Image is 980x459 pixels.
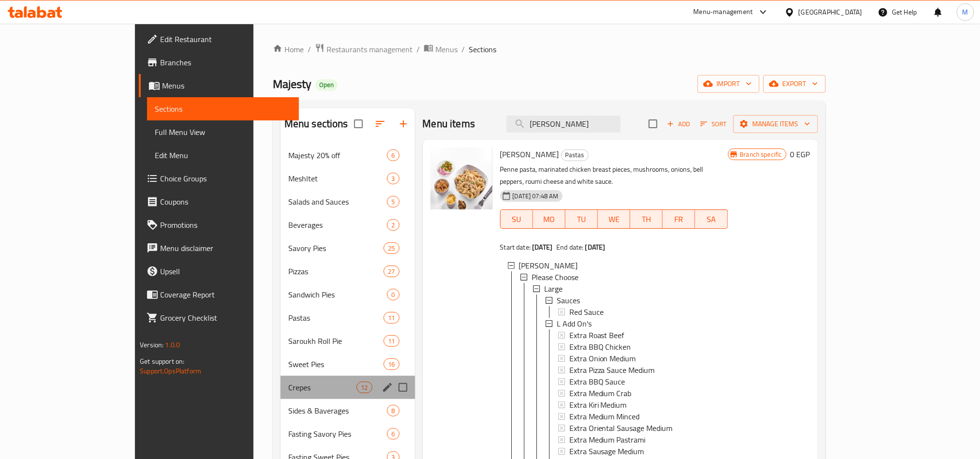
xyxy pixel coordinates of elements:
[387,428,399,440] div: items
[509,192,563,201] span: [DATE] 07:48 AM
[288,266,384,277] span: Pizzas
[288,335,384,347] span: Saroukh Roll Pie
[288,428,387,440] span: Fasting Savory Pies
[561,149,589,161] div: Pastas
[384,244,399,253] span: 25
[790,148,810,161] h6: 0 EGP
[155,103,291,115] span: Sections
[147,144,298,167] a: Edit Menu
[384,313,399,323] span: 11
[544,283,563,295] span: Large
[281,167,415,190] div: Meshltet3
[763,75,826,93] button: export
[556,241,583,253] span: End date:
[139,283,298,306] a: Coverage Report
[569,445,644,457] span: Extra Sausage Medium
[435,44,458,55] span: Menus
[147,120,298,144] a: Full Menu View
[630,209,663,229] button: TH
[281,260,415,283] div: Pizzas27
[160,219,291,231] span: Promotions
[288,173,387,184] span: Meshltet
[799,7,862,17] div: [GEOGRAPHIC_DATA]
[160,196,291,207] span: Coupons
[155,149,291,161] span: Edit Menu
[139,28,298,51] a: Edit Restaurant
[357,383,371,392] span: 12
[569,329,624,341] span: Extra Roast Beef
[423,117,475,131] h2: Menu items
[288,242,384,254] span: Savory Pies
[585,241,606,253] b: [DATE]
[569,422,673,434] span: Extra Oriental Sausage Medium
[519,260,578,271] span: [PERSON_NAME]
[284,117,348,131] h2: Menu sections
[569,212,594,226] span: TU
[387,151,399,160] span: 6
[569,306,604,318] span: Red Sauce
[569,353,636,364] span: Extra Onion Medium
[532,241,552,253] b: [DATE]
[387,290,399,299] span: 0
[139,306,298,329] a: Grocery Checklist
[500,163,728,188] p: Penne pasta, marinated chicken breast pieces, mushrooms, onions, bell peppers, roumi cheese and w...
[387,174,399,183] span: 3
[139,190,298,213] a: Coupons
[273,73,312,95] span: Majesty
[160,173,291,184] span: Choice Groups
[165,339,180,351] span: 1.0.0
[140,339,163,351] span: Version:
[281,422,415,445] div: Fasting Savory Pies6
[569,411,640,422] span: Extra Medium Minced
[663,209,695,229] button: FR
[565,209,598,229] button: TU
[771,78,818,90] span: export
[281,144,415,167] div: Majesty 20% off6
[643,114,663,134] span: Select section
[569,376,625,387] span: Extra BBQ Sauce
[281,306,415,329] div: Pastas11
[384,360,399,369] span: 16
[380,380,395,395] button: edit
[387,221,399,230] span: 2
[139,74,298,97] a: Menus
[139,213,298,237] a: Promotions
[356,382,372,393] div: items
[288,196,387,207] span: Salads and Sauces
[562,149,588,161] span: Pastas
[602,212,626,226] span: WE
[384,358,399,370] div: items
[533,209,565,229] button: MO
[733,115,818,133] button: Manage items
[384,267,399,276] span: 27
[139,51,298,74] a: Branches
[424,43,458,56] a: Menus
[281,190,415,213] div: Salads and Sauces5
[387,405,399,416] div: items
[139,237,298,260] a: Menu disclaimer
[281,329,415,353] div: Saroukh Roll Pie11
[569,434,646,445] span: Extra Medium Pastrami
[598,209,630,229] button: WE
[281,283,415,306] div: Sandwich Pies0
[557,318,592,329] span: L Add On's
[308,44,311,55] li: /
[634,212,659,226] span: TH
[147,97,298,120] a: Sections
[281,399,415,422] div: Sides & Baverages8
[162,80,291,91] span: Menus
[663,117,694,132] span: Add item
[392,112,415,135] button: Add section
[667,212,691,226] span: FR
[327,44,413,55] span: Restaurants management
[736,150,786,159] span: Branch specific
[741,118,810,130] span: Manage items
[160,312,291,324] span: Grocery Checklist
[663,117,694,132] button: Add
[160,242,291,254] span: Menu disclaimer
[532,271,579,283] span: Please Choose
[700,118,727,130] span: Sort
[160,57,291,68] span: Branches
[160,33,291,45] span: Edit Restaurant
[461,44,465,55] li: /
